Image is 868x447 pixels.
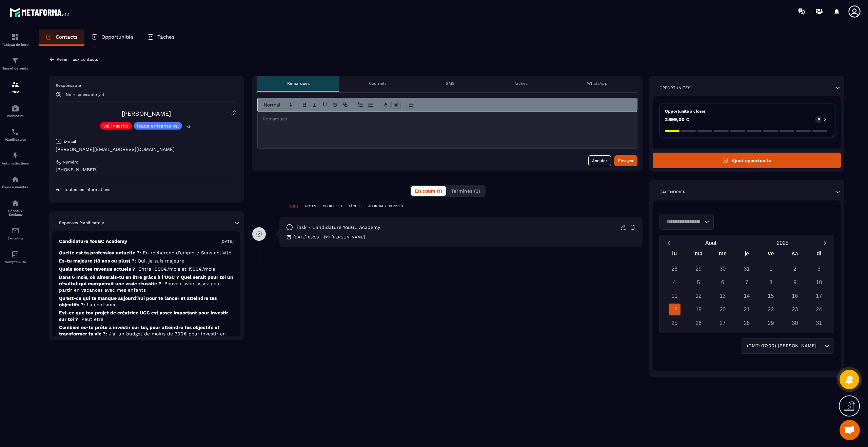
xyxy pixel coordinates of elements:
[669,317,680,329] div: 25
[765,290,777,302] div: 15
[741,304,753,315] div: 21
[59,331,226,343] span: : J'ai un budget de moins de 300€ pour investir en moi.
[675,237,747,249] button: Open months overlay
[664,218,703,226] input: Search for option
[693,317,705,329] div: 26
[11,57,19,65] img: formation
[103,123,129,128] p: vsl inscrits
[813,276,825,288] div: 10
[840,420,860,440] a: Open chat
[135,258,184,264] span: : Oui, je suis majeure
[122,110,171,117] a: [PERSON_NAME]
[2,185,29,189] p: Espace membre
[11,80,19,89] img: formation
[2,236,29,240] p: E-mailing
[741,263,753,275] div: 31
[2,161,29,165] p: Automatisations
[287,81,310,86] p: Remarques
[11,175,19,183] img: automations
[747,237,818,249] button: Open years overlay
[765,263,777,275] div: 1
[687,249,711,261] div: ma
[711,249,735,261] div: me
[2,114,29,118] p: Webinaire
[765,276,777,288] div: 8
[665,109,829,114] p: Opportunité à closer
[2,43,29,46] p: Tableau de bord
[813,304,825,315] div: 24
[2,147,29,170] a: automationsautomationsAutomatisations
[63,139,76,144] p: E-mail
[807,249,831,261] div: di
[84,302,117,307] span: : La confiance
[669,263,680,275] div: 28
[663,249,687,261] div: lu
[411,186,446,196] button: En cours (1)
[2,75,29,99] a: formationformationCRM
[56,34,78,40] p: Contacts
[2,99,29,123] a: automationsautomationsWebinaire
[290,204,298,209] p: TOUT
[735,249,759,261] div: je
[11,199,19,207] img: social-network
[2,52,29,75] a: formationformationTunnel de vente
[818,342,823,350] input: Search for option
[669,276,680,288] div: 4
[56,146,237,153] p: [PERSON_NAME][EMAIL_ADDRESS][DOMAIN_NAME]
[57,57,98,62] p: Revenir aux contacts
[588,155,611,166] button: Annuler
[349,204,361,209] p: TÂCHES
[137,123,179,128] p: leads entrants vsl
[11,128,19,136] img: scheduler
[59,274,234,293] p: Dans 6 mois, où aimerais-tu en être grâce à l’UGC ? Quel serait pour toi un résultat qui marquera...
[789,317,801,329] div: 30
[332,234,365,240] p: [PERSON_NAME]
[369,81,387,86] p: Courriels
[9,6,71,18] img: logo
[305,204,316,209] p: NOTES
[741,290,753,302] div: 14
[11,152,19,160] img: automations
[653,153,841,168] button: Ajout opportunité
[451,188,480,194] span: Terminés (3)
[663,238,675,248] button: Previous month
[2,221,29,245] a: emailemailE-mailing
[618,157,634,164] div: Envoyer
[2,138,29,141] p: Planificateur
[184,123,193,130] p: +3
[39,30,84,46] a: Contacts
[59,310,234,323] p: Est-ce que ton projet de créatrice UGC est assez important pour investir sur toi ?
[59,295,234,308] p: Qu’est-ce qui te manque aujourd’hui pour te lancer et atteindre tes objectifs ?
[659,214,714,230] div: Search for option
[59,324,234,344] p: Combien es-tu prête à investir sur toi, pour atteindre tes objectifs et transformer ta vie ?
[741,276,753,288] div: 7
[818,117,820,122] p: 0
[140,250,231,255] span: : En recherche d’emploi / Sans activité
[446,81,455,86] p: SMS
[11,227,19,235] img: email
[783,249,807,261] div: sa
[59,238,127,245] p: Candidature YouGC Academy
[745,342,818,350] span: (GMT+07:00) [PERSON_NAME]
[56,83,237,88] p: Responsable
[11,250,19,258] img: accountant
[717,276,729,288] div: 6
[296,224,380,231] p: task - Candidature YouGC Academy
[101,34,134,40] p: Opportunités
[323,204,342,209] p: COURRIELS
[2,260,29,264] p: Comptabilité
[693,276,705,288] div: 5
[59,220,104,226] p: Réponses Planificateur
[659,189,686,195] p: Calendrier
[789,263,801,275] div: 2
[2,28,29,52] a: formationformationTableau de bord
[587,81,608,86] p: WhatsApp
[140,30,181,46] a: Tâches
[514,81,528,86] p: Tâches
[765,304,777,315] div: 22
[693,263,705,275] div: 29
[693,290,705,302] div: 12
[368,204,403,209] p: JOURNAUX D'APPELS
[813,263,825,275] div: 3
[741,338,834,354] div: Search for option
